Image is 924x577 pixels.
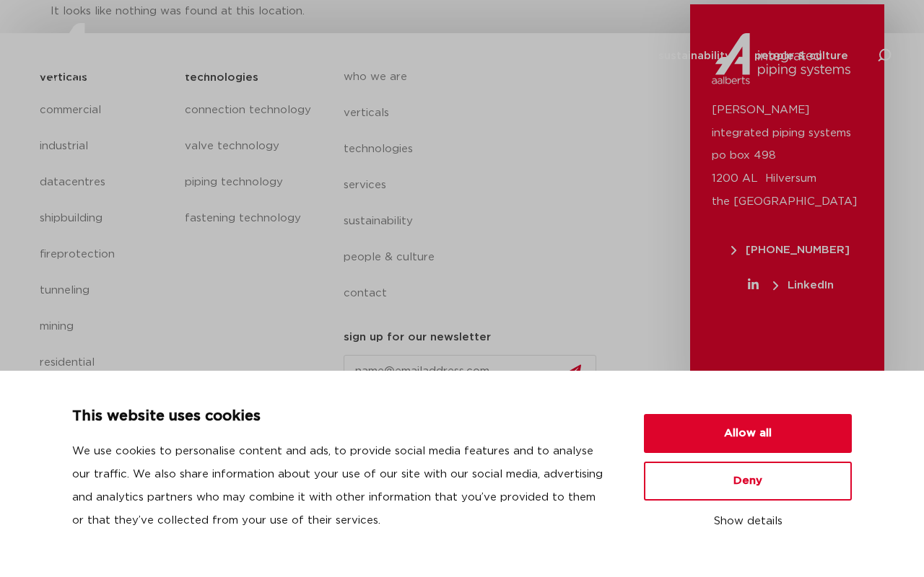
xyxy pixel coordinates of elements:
[344,326,491,349] h5: sign up for our newsletter
[40,92,170,381] nav: Menu
[567,364,581,379] img: send.svg
[72,440,609,532] p: We use cookies to personalise content and ads, to provide social media features and to analyse ou...
[185,128,315,164] a: valve technology
[333,27,398,85] a: who we are
[344,355,596,388] input: name@emailaddress.com
[658,27,731,85] a: sustainability
[185,164,315,201] a: piping technology
[344,203,608,239] a: sustainability
[712,99,863,214] p: [PERSON_NAME] integrated piping systems po box 498 1200 AL Hilversum the [GEOGRAPHIC_DATA]
[40,237,170,273] a: fireprotection
[344,95,608,131] a: verticals
[712,245,870,255] a: [PHONE_NUMBER]
[185,92,315,128] a: connection technology
[40,309,170,345] a: mining
[712,280,870,291] a: LinkedIn
[344,131,608,167] a: technologies
[40,273,170,309] a: tunneling
[644,462,852,501] button: Deny
[589,27,635,85] a: services
[644,414,852,453] button: Allow all
[40,128,170,164] a: industrial
[731,245,850,255] span: [PHONE_NUMBER]
[185,201,315,237] a: fastening technology
[40,164,170,201] a: datacentres
[333,27,848,85] nav: Menu
[72,405,609,428] p: This website uses cookies
[344,239,608,276] a: people & culture
[422,27,469,85] a: verticals
[40,345,170,381] a: residential
[40,201,170,237] a: shipbuilding
[344,276,608,312] a: contact
[644,509,852,534] button: Show details
[754,27,848,85] a: people & culture
[344,167,608,203] a: services
[773,280,834,291] span: LinkedIn
[40,92,170,128] a: commercial
[492,27,566,85] a: technologies
[344,59,608,312] nav: Menu
[185,92,315,237] nav: Menu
